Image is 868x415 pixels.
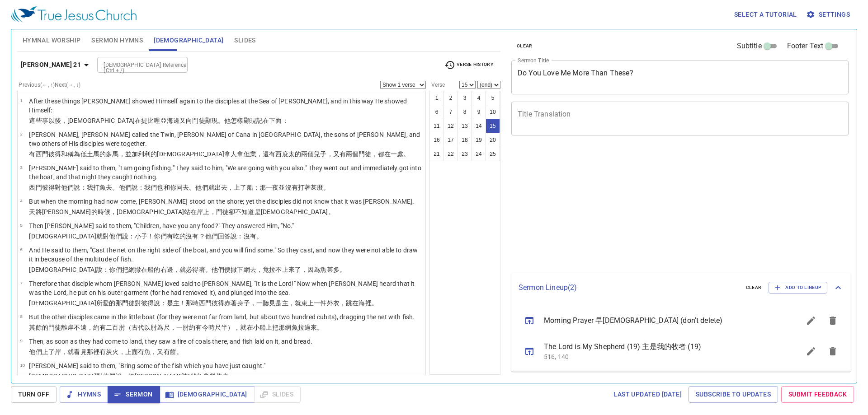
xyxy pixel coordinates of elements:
wg2064: 。他們就出去 [189,184,330,191]
button: Add to Lineup [769,282,827,294]
wg2076: [DEMOGRAPHIC_DATA] [261,208,335,215]
span: Subscribe to Updates [696,389,771,400]
wg1670: 不 [275,266,346,273]
wg2199: 的兩個兒子 [295,150,410,158]
wg3101: ，都在 [372,150,410,158]
button: Verse History [439,58,499,72]
span: Slides [234,35,255,46]
wg3004: ：我們 [138,184,330,191]
span: Sermon Hymns [91,35,143,46]
wg1909: 提比哩亞 [141,117,288,124]
wg575: 的魚 [190,373,235,380]
button: [DEMOGRAPHIC_DATA] [160,386,255,403]
wg4074: 對他們 [55,184,330,191]
button: Turn Off [11,386,57,403]
wg1350: 魚 [292,324,324,331]
span: 6 [20,247,22,252]
p: After these things [PERSON_NAME] showed Himself again to the disciples at the Sea of [PERSON_NAME... [29,97,423,115]
button: 23 [458,147,472,161]
span: 1 [20,98,22,103]
wg5085: 海邊 [167,117,288,124]
span: The Lord is My Shepherd (19) 主是我的牧者 (19) [544,341,778,352]
p: [DEMOGRAPHIC_DATA] [29,372,265,381]
span: Add to Lineup [774,284,821,292]
wg3767: 撒下 [231,266,346,273]
wg3004: ：我打魚 [80,184,330,191]
span: Turn Off [18,389,49,400]
p: [DEMOGRAPHIC_DATA]說 [29,265,423,274]
wg1324: 的多馬 [99,150,410,158]
span: Select a tutorial [734,9,797,20]
wg2064: 小船 [253,324,324,331]
wg2580: 拿但業 [237,150,410,158]
wg123: ，門徒 [210,208,335,215]
button: 3 [458,91,472,105]
span: 10 [20,363,25,368]
span: Hymns [67,389,101,400]
wg4613: 彼得 [42,184,330,191]
wg3767: 西門 [199,299,378,307]
wg1945: 有魚 [138,348,183,355]
iframe: from-child [508,145,782,270]
wg232: 去 [106,184,330,191]
span: Hymnal Worship [23,35,81,46]
wg3313: ，就 [173,266,346,273]
wg3756: 知道 [241,208,334,215]
ul: sermon lineup list [511,303,851,371]
span: Subtitle [737,41,762,51]
wg4951: 過來。 [304,324,323,331]
wg1519: 船 [247,184,330,191]
button: 15 [486,119,500,133]
wg1250: 肘 [119,324,324,331]
wg1519: 船 [147,266,346,273]
wg1056: 的 [151,150,410,158]
wg3779: ： [282,117,288,124]
wg1519: 岸 [55,348,183,355]
button: 22 [443,147,458,161]
wg3004: ：把[PERSON_NAME] [122,373,235,380]
wg191: 見 [269,299,378,307]
wg3101: 顯現 [205,117,288,124]
wg2258: 一處 [391,150,410,158]
p: But when the morning had now come, [PERSON_NAME] stood on the shore; yet the disciples did not kn... [29,197,414,206]
wg2486: 拉 [298,324,324,331]
wg2424: 在 [135,117,288,124]
p: 有西門 [29,149,423,159]
wg3482: ，還有 [256,150,410,158]
wg235: 約 [93,324,323,331]
div: Sermon Lineup(2)clearAdd to Lineup [511,273,851,303]
span: Sermon [115,389,152,400]
a: Last updated [DATE] [610,386,685,403]
p: 西門 [29,183,423,192]
wg576: 了 [48,348,183,355]
p: Sermon Lineup ( 2 ) [519,282,739,293]
span: clear [517,42,533,50]
wg2424: 就對他們 [96,233,263,240]
wg906: 在 [141,266,346,273]
wg3767: 看見 [74,348,183,355]
wg2962: ！那時 [179,299,378,307]
wg3101: 離 [61,324,323,331]
span: [DEMOGRAPHIC_DATA] [167,389,247,400]
wg1241: 一件外衣 [314,299,378,307]
button: 19 [472,133,486,147]
wg3813: ！你們有 [147,233,263,240]
p: Therefore that disciple whom [PERSON_NAME] loved said to [PERSON_NAME], "It is the Lord!" Now whe... [29,279,423,297]
button: 18 [458,133,472,147]
span: Submit Feedback [788,389,847,400]
wg3765: 上來了，因為 [282,266,346,273]
button: 12 [443,119,458,133]
button: 9 [472,105,486,119]
p: Then, as soon as they had come to land, they saw a fire of coals there, and fish laid on it, and ... [29,337,312,346]
wg3762: 打著 [298,184,330,191]
wg4371: 沒 [186,233,263,240]
p: And He said to them, "Cast the net on the right side of the boat, and you will find some." So the... [29,246,423,264]
wg2532: 西庇太 [275,150,410,158]
wg3795: 拿 [203,373,235,380]
button: 20 [486,133,500,147]
span: [DEMOGRAPHIC_DATA] [154,35,223,46]
button: 1 [429,91,444,105]
wg4862: 你 [170,184,330,191]
button: 8 [458,105,472,119]
button: Settings [804,6,854,23]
